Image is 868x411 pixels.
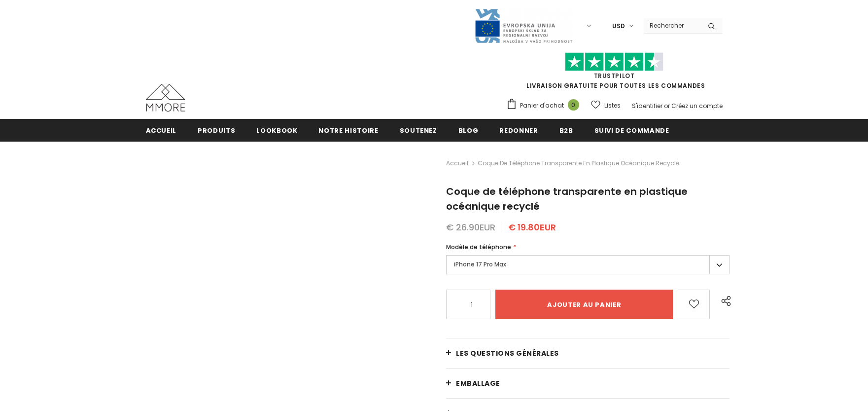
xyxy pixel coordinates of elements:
[559,126,573,135] span: B2B
[146,119,177,141] a: Accueil
[594,126,669,135] span: Suivi de commande
[644,18,700,33] input: Search Site
[495,290,673,319] input: Ajouter au panier
[671,102,723,110] a: Créez un compte
[474,21,573,30] a: Javni Razpis
[612,21,625,31] span: USD
[499,119,538,141] a: Redonner
[478,157,679,169] span: Coque de téléphone transparente en plastique océanique recyclé
[456,348,559,358] span: Les questions générales
[446,243,511,251] span: Modèle de téléphone
[594,119,669,141] a: Suivi de commande
[664,102,670,110] span: or
[565,52,663,72] img: Faites confiance aux étoiles pilotes
[474,8,573,44] img: Javni Razpis
[508,221,556,233] span: € 19.80EUR
[446,338,729,368] a: Les questions générales
[146,126,177,135] span: Accueil
[506,98,584,113] a: Panier d'achat 0
[146,84,185,112] img: Cas MMORE
[256,119,297,141] a: Lookbook
[604,101,621,111] span: Listes
[632,102,662,110] a: S'identifier
[446,369,729,398] a: EMBALLAGE
[456,378,500,388] span: EMBALLAGE
[198,119,235,141] a: Produits
[591,97,621,114] a: Listes
[520,101,564,111] span: Panier d'achat
[198,126,235,135] span: Produits
[446,221,495,233] span: € 26.90EUR
[318,126,378,135] span: Notre histoire
[568,99,579,111] span: 0
[318,119,378,141] a: Notre histoire
[499,126,538,135] span: Redonner
[256,126,297,135] span: Lookbook
[559,119,573,141] a: B2B
[400,119,437,141] a: soutenez
[594,72,635,80] a: TrustPilot
[458,119,479,141] a: Blog
[400,126,437,135] span: soutenez
[458,126,479,135] span: Blog
[446,255,729,274] label: iPhone 17 Pro Max
[506,57,723,90] span: LIVRAISON GRATUITE POUR TOUTES LES COMMANDES
[446,157,468,169] a: Accueil
[446,185,688,213] span: Coque de téléphone transparente en plastique océanique recyclé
